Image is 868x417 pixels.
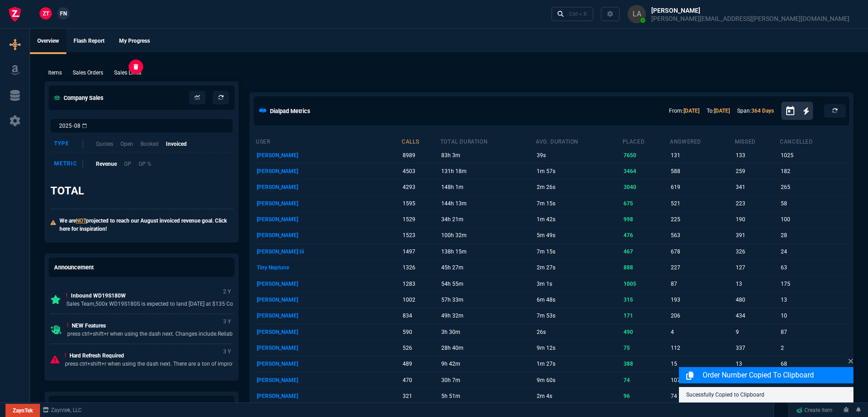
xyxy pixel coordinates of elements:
[537,245,620,258] p: 7m 15s
[736,293,778,306] p: 480
[403,213,438,226] p: 1529
[624,245,668,258] p: 467
[734,134,779,147] th: missed
[257,357,400,370] p: [PERSON_NAME]
[114,69,141,77] p: Sales Lines
[54,160,83,168] div: Metric
[569,10,587,18] div: Ctrl + K
[401,134,440,147] th: calls
[441,374,534,387] p: 30h 7m
[781,149,846,162] p: 1025
[43,10,49,18] span: ZT
[441,309,534,322] p: 49h 32m
[781,342,846,354] p: 2
[54,140,83,148] div: Type
[441,181,534,194] p: 148h 1m
[403,197,438,210] p: 1595
[624,357,668,370] p: 388
[535,134,622,147] th: avg. duration
[707,107,730,115] p: To:
[736,309,778,322] p: 434
[403,245,438,258] p: 1497
[737,107,774,115] p: Span:
[624,374,668,387] p: 74
[537,213,620,226] p: 1m 42s
[257,149,400,162] p: [PERSON_NAME]
[441,342,534,354] p: 28h 40m
[736,229,778,242] p: 391
[60,10,67,18] span: FN
[441,293,534,306] p: 57h 33m
[736,197,778,210] p: 223
[537,278,620,290] p: 3m 1s
[257,278,400,290] p: [PERSON_NAME]
[622,134,670,147] th: placed
[537,342,620,354] p: 9m 12s
[441,213,534,226] p: 34h 21m
[671,309,733,322] p: 206
[255,134,401,147] th: user
[781,229,846,242] p: 28
[671,149,733,162] p: 131
[112,29,157,54] a: My Progress
[441,229,534,242] p: 100h 32m
[257,229,400,242] p: [PERSON_NAME]
[221,316,233,327] p: 3 Y
[537,229,620,242] p: 5m 49s
[736,213,778,226] p: 190
[96,140,113,148] p: Quotes
[624,309,668,322] p: 171
[537,326,620,338] p: 26s
[403,342,438,354] p: 526
[60,217,233,233] p: We are projected to reach our August invoiced revenue goal. Click here for inspiration!
[624,229,668,242] p: 476
[139,160,151,168] p: GP %
[781,326,846,338] p: 87
[65,360,239,368] p: press ctrl+shift+r when using the dash next. There are a ton of improv...
[624,342,668,354] p: 75
[403,181,438,194] p: 4293
[671,197,733,210] p: 521
[257,197,400,210] p: [PERSON_NAME]
[624,213,668,226] p: 998
[537,293,620,306] p: 6m 48s
[441,390,534,402] p: 5h 51m
[781,261,846,274] p: 63
[54,94,104,102] h5: Company Sales
[671,326,733,338] p: 4
[441,165,534,178] p: 131h 18m
[257,374,400,387] p: [PERSON_NAME]
[257,213,400,226] p: [PERSON_NAME]
[686,391,846,399] p: Sucessfully Copied to Clipboard
[537,197,620,210] p: 7m 15s
[671,181,733,194] p: 619
[66,300,249,308] p: Sales Team,500x WD19S180S is expected to land [DATE] at $135 Cost be...
[403,165,438,178] p: 4503
[671,374,733,387] p: 107
[441,197,534,210] p: 144h 13m
[403,261,438,274] p: 1326
[76,218,86,224] span: NOT
[671,342,733,354] p: 112
[736,342,778,354] p: 337
[736,245,778,258] p: 326
[714,108,730,114] a: [DATE]
[441,357,534,370] p: 9h 42m
[736,181,778,194] p: 341
[403,293,438,306] p: 1002
[624,326,668,338] p: 490
[736,278,778,290] p: 13
[270,107,310,115] h5: Dialpad Metrics
[403,374,438,387] p: 470
[440,134,535,147] th: total duration
[66,29,112,54] a: Flash Report
[537,181,620,194] p: 2m 26s
[537,374,620,387] p: 9m 60s
[403,149,438,162] p: 8989
[257,165,400,178] p: [PERSON_NAME]
[441,326,534,338] p: 3h 30m
[124,160,131,168] p: GP
[40,406,85,414] a: msbcCompanyName
[54,263,94,272] h5: Announcement
[671,390,733,402] p: 74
